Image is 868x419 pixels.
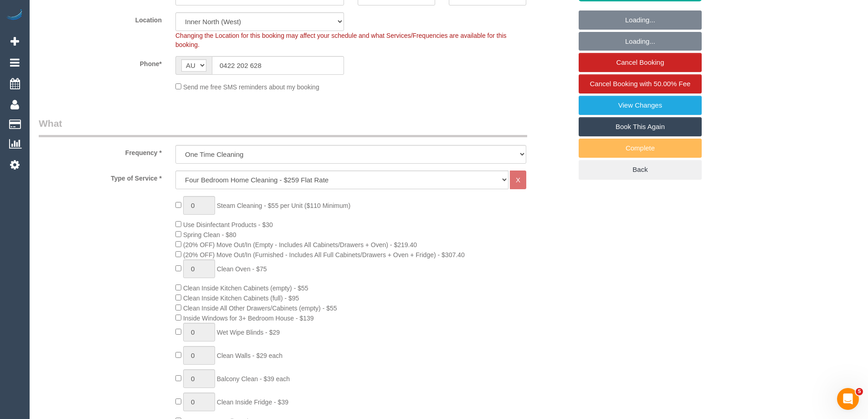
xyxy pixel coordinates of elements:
img: Automaid Logo [5,9,24,22]
span: Inside Windows for 3+ Bedroom House - $139 [183,315,314,322]
label: Location [32,12,169,25]
a: Cancel Booking [579,53,702,72]
a: Book This Again [579,117,702,136]
span: 5 [856,388,863,395]
label: Frequency * [32,145,169,157]
span: Spring Clean - $80 [183,231,236,238]
span: Cancel Booking with 50.00% Fee [590,80,691,88]
legend: What [39,117,527,137]
a: View Changes [579,96,702,115]
a: Cancel Booking with 50.00% Fee [579,74,702,93]
span: Send me free SMS reminders about my booking [183,83,319,91]
span: (20% OFF) Move Out/In (Empty - Includes All Cabinets/Drawers + Oven) - $219.40 [183,241,417,248]
span: Clean Inside Kitchen Cabinets (full) - $95 [183,295,299,302]
span: Balcony Clean - $39 each [217,375,290,383]
span: Clean Inside All Other Drawers/Cabinets (empty) - $55 [183,305,337,312]
a: Back [579,160,702,179]
span: Clean Inside Kitchen Cabinets (empty) - $55 [183,285,308,292]
span: Wet Wipe Blinds - $29 [217,329,280,336]
label: Phone* [32,56,169,68]
span: Clean Oven - $75 [217,265,267,273]
input: Phone* [212,56,344,75]
span: Use Disinfectant Products - $30 [183,221,273,228]
span: (20% OFF) Move Out/In (Furnished - Includes All Full Cabinets/Drawers + Oven + Fridge) - $307.40 [183,251,465,259]
span: Changing the Location for this booking may affect your schedule and what Services/Frequencies are... [175,32,507,48]
span: Clean Walls - $29 each [217,352,282,359]
label: Type of Service * [32,171,169,183]
span: Clean Inside Fridge - $39 [217,398,288,406]
iframe: Intercom live chat [837,388,859,410]
span: Steam Cleaning - $55 per Unit ($110 Minimum) [217,202,350,209]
